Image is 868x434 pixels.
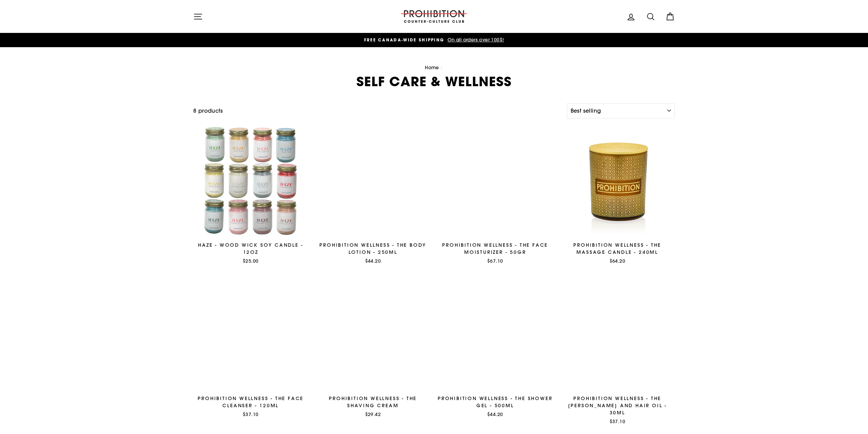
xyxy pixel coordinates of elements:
[316,258,431,264] div: $44.20
[438,242,553,256] div: Prohibition Wellness - The Face Moisturizer - 50GR
[193,395,308,409] div: Prohibition Wellness - The Face Cleanser - 120ML
[193,107,564,115] div: 8 products
[400,10,468,23] img: PROHIBITION COUNTER-CULTURE CLUB
[193,64,675,72] nav: breadcrumbs
[438,258,553,264] div: $67.10
[560,124,675,267] a: Prohibition Wellness - The Massage Candle - 240ML$64.20
[193,242,308,256] div: Haze - Wood Wick Soy Candle - 12oz
[438,411,553,418] div: $44.20
[560,242,675,256] div: Prohibition Wellness - The Massage Candle - 240ML
[438,124,553,267] a: Prohibition Wellness - The Face Moisturizer - 50GR$67.10
[316,242,431,256] div: Prohibition Wellness - The Body Lotion - 250ML
[316,277,431,420] a: Prohibition Wellness - The Shaving Cream$29.42
[316,395,431,409] div: Prohibition Wellness - The Shaving Cream
[193,411,308,418] div: $37.10
[316,411,431,418] div: $29.42
[440,64,443,71] span: /
[438,277,553,420] a: Prohibition Wellness - The Shower Gel - 500ML$44.20
[193,124,308,267] a: Haze - Wood Wick Soy Candle - 12oz$25.00
[364,37,445,43] span: FREE CANADA-WIDE SHIPPING
[560,277,675,427] a: Prohibition Wellness - The [PERSON_NAME] and Hair Oil - 30ML$37.10
[446,37,504,43] span: On all orders over 100$!
[193,258,308,264] div: $25.00
[193,277,308,420] a: Prohibition Wellness - The Face Cleanser - 120ML$37.10
[560,418,675,425] div: $37.10
[425,64,439,71] a: Home
[195,36,673,44] a: FREE CANADA-WIDE SHIPPING On all orders over 100$!
[193,75,675,88] h1: SELF CARE & WELLNESS
[560,258,675,264] div: $64.20
[438,395,553,409] div: Prohibition Wellness - The Shower Gel - 500ML
[560,395,675,416] div: Prohibition Wellness - The [PERSON_NAME] and Hair Oil - 30ML
[316,124,431,267] a: Prohibition Wellness - The Body Lotion - 250ML$44.20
